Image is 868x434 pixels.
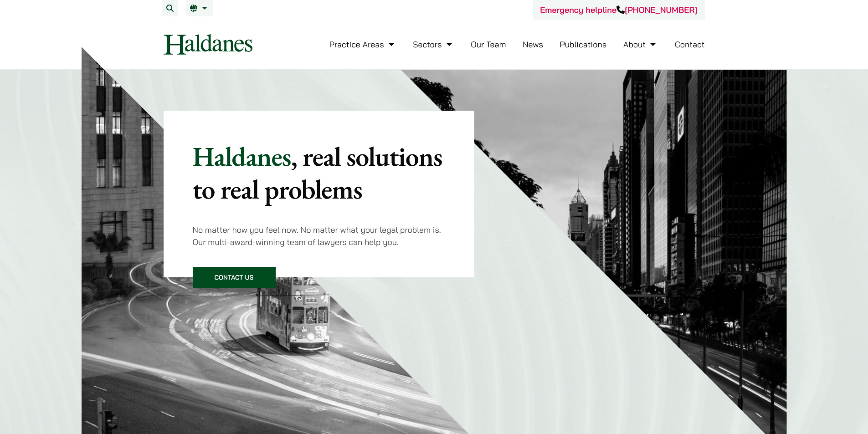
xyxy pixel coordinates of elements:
[193,138,442,207] mark: , real solutions to real problems
[193,224,446,248] p: No matter how you feel now. No matter what your legal problem is. Our multi-award-winning team of...
[560,39,607,50] a: Publications
[164,34,252,55] img: Logo of Haldanes
[329,39,396,50] a: Practice Areas
[190,5,210,12] a: EN
[523,39,543,50] a: News
[471,39,506,50] a: Our Team
[413,39,454,50] a: Sectors
[540,5,697,15] a: Emergency helpline[PHONE_NUMBER]
[675,39,705,50] a: Contact
[193,140,446,205] p: Haldanes
[193,267,276,288] a: Contact Us
[623,39,658,50] a: About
